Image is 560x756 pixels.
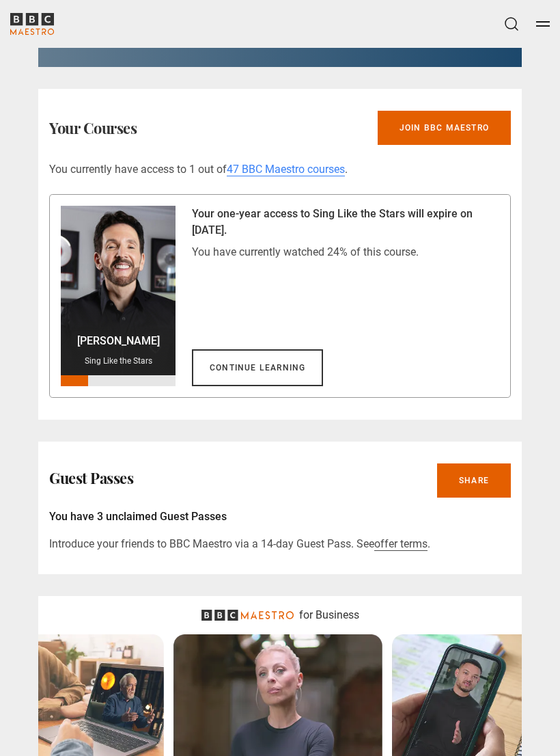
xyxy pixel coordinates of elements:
p: for Business [299,607,359,623]
p: Sing Like the Stars [66,355,170,367]
p: You have currently watched 24% of this course. [192,244,499,260]
a: Share [437,463,511,498]
p: Introduce your friends to BBC Maestro via a 14-day Guest Pass. See . [49,536,511,552]
p: You have 3 unclaimed Guest Passes [49,509,511,525]
a: offer terms [374,537,428,551]
svg: BBC Maestro [10,13,54,35]
svg: BBC Maestro [201,610,294,621]
p: You currently have access to 1 out of . [49,161,511,178]
a: Join BBC Maestro [378,111,511,145]
button: Toggle navigation [536,17,550,31]
p: [PERSON_NAME] [66,333,170,349]
a: Continue learning [192,349,323,386]
h2: Your Courses [49,117,137,139]
a: 47 BBC Maestro courses [227,163,345,176]
p: Your one-year access to Sing Like the Stars will expire on [DATE]. [192,206,499,239]
h2: Guest Passes [49,467,133,489]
